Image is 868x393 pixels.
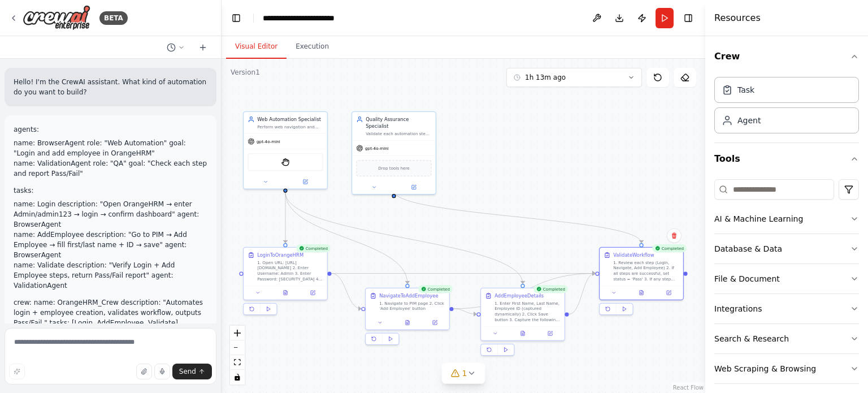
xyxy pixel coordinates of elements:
[652,244,687,252] div: Completed
[737,84,754,96] div: Task
[393,318,422,326] button: View output
[231,68,260,77] div: Version 1
[390,191,645,243] g: Edge from f8496ecb-b38f-4ef1-8e1b-a2de4c445486 to 51631414-99a9-4e23-8cfb-fcf0875e9048
[627,289,656,297] button: View output
[680,10,696,26] button: Hide right sidebar
[296,244,331,252] div: Completed
[14,260,207,291] li: name: Validate description: "Verify Login + Add Employee steps, return Pass/Fail report" agent: V...
[243,247,328,318] div: CompletedLoginToOrangeHRM1. Open URL: [URL][DOMAIN_NAME] 2. Enter Username: Admin 3. Enter Passwo...
[257,124,323,130] div: Perform web navigation and input actions on OrangeHRM
[257,260,323,282] div: 1. Open URL: [URL][DOMAIN_NAME] 2. Enter Username: Admin 3. Enter Password: [SECURITY_DATA] 4. Cl...
[14,199,207,230] li: name: Login description: "Open OrangeHRM → enter Admin/admin123 → login → confirm dashboard" agen...
[379,292,438,299] div: NavigateToAddEmployee
[257,252,303,258] div: LoginToOrangeHRM
[230,326,245,385] div: React Flow controls
[332,270,595,277] g: Edge from bd8c9307-842d-48ca-a2b8-ea68b26836d9 to 51631414-99a9-4e23-8cfb-fcf0875e9048
[714,213,803,224] div: AI & Machine Learning
[14,185,207,196] p: tasks:
[366,131,431,137] div: Validate each automation step and provide Pass/Fail result
[657,289,680,297] button: Open in side panel
[226,35,287,59] button: Visual Editor
[525,73,566,82] span: 1h 13m ago
[714,204,859,234] button: AI & Machine Learning
[179,367,196,376] span: Send
[282,192,526,284] g: Edge from 8cef8ae4-841d-422a-a3c1-5a3ced9fc476 to ec05d27b-beb7-4d3b-b0d1-253728ce060b
[257,116,323,123] div: Web Automation Specialist
[462,368,467,379] span: 1
[539,330,562,338] button: Open in side panel
[714,175,859,393] div: Tools
[14,230,207,260] li: name: AddEmployee description: "Go to PIM → Add Employee → fill first/last name + ID → save" agen...
[281,158,289,166] img: StagehandTool
[257,139,280,144] span: gpt-4o-mini
[162,41,189,54] button: Switch to previous chat
[365,288,450,348] div: CompletedNavigateToAddEmployee1. Navigate to PIM page 2. Click 'Add Employee' button
[714,264,859,293] button: File & Document
[714,11,761,25] h4: Resources
[714,234,859,264] button: Database & Data
[599,247,684,318] div: CompletedValidateWorkflow1. Review each step (Login, Navigate, Add Employee) 2. If all steps are ...
[271,289,300,297] button: View output
[714,354,859,383] button: Web Scraping & Browsing
[9,364,25,379] button: Improve this prompt
[714,273,780,284] div: File & Document
[301,289,324,297] button: Open in side panel
[714,303,762,314] div: Integrations
[379,301,445,312] div: 1. Navigate to PIM page 2. Click 'Add Employee' button
[714,363,816,374] div: Web Scraping & Browsing
[230,370,245,385] button: toggle interactivity
[569,270,595,318] g: Edge from ec05d27b-beb7-4d3b-b0d1-253728ce060b to 51631414-99a9-4e23-8cfb-fcf0875e9048
[667,228,682,243] button: Delete node
[714,243,782,254] div: Database & Data
[394,183,433,191] button: Open in side panel
[99,11,128,25] div: BETA
[287,35,338,59] button: Execution
[418,285,453,293] div: Completed
[282,192,289,243] g: Edge from 8cef8ae4-841d-422a-a3c1-5a3ced9fc476 to bd8c9307-842d-48ca-a2b8-ea68b26836d9
[673,385,704,391] a: React Flow attribution
[366,116,431,129] div: Quality Assurance Specialist
[230,326,245,340] button: zoom in
[714,72,859,142] div: Crew
[378,165,410,172] span: Drop tools here
[442,363,485,384] button: 1
[332,270,361,312] g: Edge from bd8c9307-842d-48ca-a2b8-ea68b26836d9 to 80ea90dd-4c50-490c-a0a5-4b5c012dfff4
[365,145,389,151] span: gpt-4o-mini
[14,124,207,135] p: agents:
[737,115,761,126] div: Agent
[533,285,568,293] div: Completed
[14,77,207,97] p: Hello! I'm the CrewAI assistant. What kind of automation do you want to build?
[286,178,324,185] button: Open in side panel
[714,294,859,323] button: Integrations
[714,333,789,344] div: Search & Research
[243,111,328,189] div: Web Automation SpecialistPerform web navigation and input actions on OrangeHRMgpt-4o-miniStagehan...
[228,10,244,26] button: Hide left sidebar
[14,297,207,328] p: crew: name: OrangeHRM_Crew description: "Automates login + employee creation, validates workflow,...
[613,260,679,282] div: 1. Review each step (Login, Navigate, Add Employee) 2. If all steps are successful, set status = ...
[136,364,152,379] button: Upload files
[282,192,411,284] g: Edge from 8cef8ae4-841d-422a-a3c1-5a3ced9fc476 to 80ea90dd-4c50-490c-a0a5-4b5c012dfff4
[230,355,245,370] button: fit view
[423,318,446,326] button: Open in side panel
[714,143,859,175] button: Tools
[194,41,212,54] button: Start a new chat
[494,292,544,299] div: AddEmployeeDetails
[714,324,859,353] button: Search & Research
[14,158,207,179] li: name: ValidationAgent role: "QA" goal: "Check each step and report Pass/Fail"
[154,364,170,379] button: Click to speak your automation idea
[351,111,436,195] div: Quality Assurance SpecialistValidate each automation step and provide Pass/Fail resultgpt-4o-mini...
[509,330,537,338] button: View output
[480,288,565,359] div: CompletedAddEmployeeDetails1. Enter First Name, Last Name, Employee ID (captured dynamically) 2. ...
[714,41,859,72] button: Crew
[172,364,212,379] button: Send
[506,68,642,87] button: 1h 13m ago
[494,301,560,322] div: 1. Enter First Name, Last Name, Employee ID (captured dynamically) 2. Click Save button 3. Captur...
[23,5,90,31] img: Logo
[230,340,245,355] button: zoom out
[263,12,335,24] nav: breadcrumb
[613,252,654,258] div: ValidateWorkflow
[14,138,207,158] li: name: BrowserAgent role: "Web Automation" goal: "Login and add employee in OrangeHRM"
